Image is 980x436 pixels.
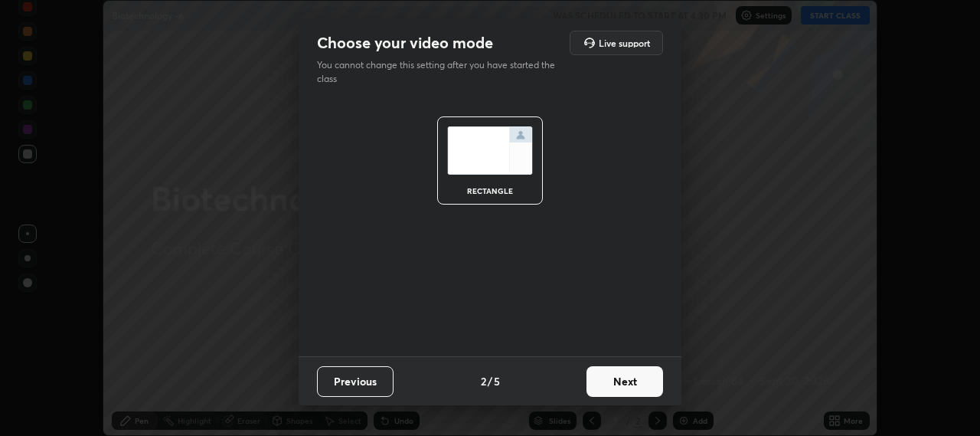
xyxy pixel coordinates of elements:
[459,187,521,195] div: rectangle
[488,373,492,389] h4: /
[447,126,533,175] img: normalScreenIcon.ae25ed63.svg
[317,33,493,53] h2: Choose your video mode
[481,373,486,389] h4: 2
[599,38,650,48] h5: Live support
[586,366,663,397] button: Next
[317,58,565,86] p: You cannot change this setting after you have started the class
[317,366,394,397] button: Previous
[494,373,500,389] h4: 5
